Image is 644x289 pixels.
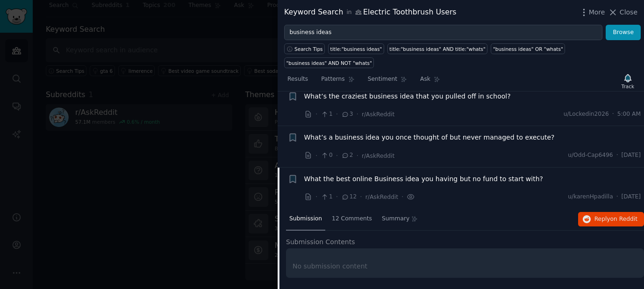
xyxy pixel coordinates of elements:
div: Track [622,83,634,90]
span: 12 Comments [332,215,372,223]
span: · [401,192,403,202]
span: Sentiment [368,75,397,84]
a: What the best online Business idea you having but no fund to start with? [304,174,543,184]
span: · [336,192,338,202]
span: Close [620,7,637,17]
div: No submission content [293,261,637,271]
span: Results [287,75,308,84]
span: 0 [321,151,332,160]
span: 3 [341,110,353,119]
div: Keyword Search Electric Toothbrush Users [284,7,457,18]
span: on Reddit [610,216,637,222]
span: 12 [341,193,357,201]
a: title:"business ideas" AND title:"whats" [387,43,488,54]
span: · [315,151,317,161]
button: Track [618,71,637,91]
div: "business ideas" AND NOT "whats" [286,60,372,66]
span: Submission Contents [286,237,355,247]
span: · [612,110,614,119]
span: · [616,193,618,201]
div: "business ideas" OR "whats" [493,46,563,52]
a: What’s the craziest business idea that you pulled off in school? [304,92,511,101]
span: 1 [321,193,332,201]
span: 5:00 AM [617,110,641,119]
a: Sentiment [365,72,410,91]
button: More [579,7,605,17]
span: · [315,109,317,119]
span: in [346,8,351,17]
a: title:"business ideas" [328,43,384,54]
span: · [357,109,358,119]
span: More [589,7,605,17]
span: · [616,151,618,160]
span: r/AskReddit [365,194,398,200]
span: u/Lockedin2026 [564,110,609,119]
button: Browse [606,25,641,41]
button: Replyon Reddit [578,212,644,227]
div: title:"business ideas" [330,46,382,52]
span: · [336,109,338,119]
span: · [360,192,362,202]
span: [DATE] [622,193,641,201]
span: u/Odd-Cap6496 [568,151,613,160]
span: Summary [382,215,409,223]
a: "business ideas" OR "whats" [491,43,565,54]
span: [DATE] [622,151,641,160]
span: r/AskReddit [362,111,394,118]
a: Results [284,72,311,91]
a: Ask [417,72,444,91]
div: title:"business ideas" AND title:"whats" [389,46,486,52]
span: 1 [321,110,332,119]
span: Search Tips [294,46,323,52]
span: Submission [289,215,322,223]
a: "business ideas" AND NOT "whats" [284,57,374,68]
a: What’s a business idea you once thought of but never managed to execute? [304,133,555,142]
input: Try a keyword related to your business [284,25,602,41]
span: u/karenHpadilla [568,193,613,201]
span: 2 [341,151,353,160]
span: Reply [594,215,637,224]
span: Patterns [321,75,344,84]
span: · [315,192,317,202]
span: Ask [420,75,430,84]
button: Search Tips [284,43,325,54]
span: r/AskReddit [362,153,394,159]
span: · [357,151,358,161]
span: · [336,151,338,161]
button: Close [608,7,637,17]
a: Patterns [318,72,358,91]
